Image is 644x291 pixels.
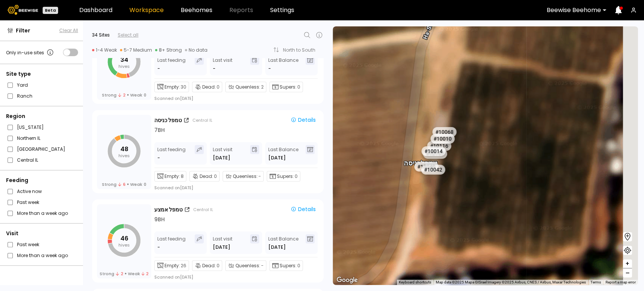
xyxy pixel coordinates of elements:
div: Last Balance [268,145,298,162]
div: Queenless: [223,171,264,182]
div: - [157,65,161,72]
label: Past week [17,240,39,248]
div: Site type [6,70,78,78]
div: No data [185,47,207,53]
label: Active now [17,187,42,195]
span: 0 [214,173,217,180]
span: 2 [116,271,123,276]
span: 0 [144,182,146,187]
div: # 10014 [421,146,446,156]
span: - [258,173,261,180]
button: Clear All [59,27,78,34]
span: Reports [229,7,253,13]
span: 0 [144,92,146,98]
span: 26 [181,262,186,269]
button: – [623,268,632,277]
span: Filter [16,27,30,35]
div: 1-4 Weak [92,47,117,53]
div: - [157,154,161,162]
a: Dashboard [79,7,112,13]
span: – [626,268,630,278]
div: טמפל כניסה [404,151,438,167]
span: 2 [261,84,264,90]
span: Map data ©2025 Mapa GISrael Imagery ©2025 Airbus, CNES / Airbus, Maxar Technologies [436,280,586,284]
div: 34 Sites [92,32,110,38]
a: Workspace [129,7,164,13]
label: Past week [17,198,39,206]
span: 6 [118,182,125,187]
label: More than a week ago [17,209,68,217]
a: Open this area in Google Maps (opens a new window) [335,275,360,285]
label: [US_STATE] [17,123,44,131]
div: Empty: [154,171,186,182]
div: - [213,65,215,72]
button: Details [287,205,319,214]
div: - [157,244,161,251]
div: [DATE] [213,244,230,251]
div: Scanned on [DATE] [154,185,193,191]
div: # 10068 [432,127,456,137]
a: Terms (opens in new tab) [590,280,601,284]
div: Region [6,112,78,120]
div: 8+ Strong [155,47,182,53]
div: Feeding [6,176,78,184]
a: Report a map error [606,280,636,284]
label: Central IL [17,156,38,164]
div: Last feeding [157,145,186,162]
div: Scanned on [DATE] [154,95,193,101]
div: 7 BH [154,126,165,134]
div: Supers: [267,171,300,182]
div: טמפל כניסה [154,116,182,124]
div: # 10240 [414,162,438,172]
span: 2 [118,92,125,98]
div: Beta [43,7,58,14]
img: Google [335,275,360,285]
div: [DATE] [213,154,230,162]
div: Details [290,206,316,213]
tspan: 46 [120,234,128,243]
div: Dead: [192,82,222,92]
div: טמפל אמצע [154,206,183,214]
span: 0 [297,84,300,90]
div: Empty: [154,260,189,271]
span: 0 [295,173,298,180]
tspan: 34 [120,55,128,64]
div: Last feeding [157,56,186,72]
span: [DATE] [268,154,286,162]
button: Details [287,116,319,125]
button: Keyboard shortcuts [399,280,431,285]
div: Queenless: [225,260,266,271]
label: Yard [17,81,28,89]
div: Only in-use sites [6,48,55,57]
div: Dead: [189,171,220,182]
a: Settings [270,7,294,13]
tspan: hives [118,242,130,248]
tspan: 48 [120,145,128,153]
label: Northern IL [17,134,40,142]
div: Strong Weak [102,182,146,187]
label: Ranch [17,92,32,100]
div: Strong Weak [100,271,149,276]
div: Last Balance [268,234,298,251]
div: North to South [283,48,321,52]
div: Visit [6,230,78,237]
div: Empty: [154,82,189,92]
a: Beehomes [181,7,212,13]
label: More than a week ago [17,251,68,259]
span: 0 [297,262,300,269]
div: Supers: [269,260,303,271]
div: Strong Weak [102,92,146,98]
div: Supers: [269,82,303,92]
span: 2 [141,271,149,276]
label: [GEOGRAPHIC_DATA] [17,145,65,153]
span: - [261,262,264,269]
div: Last feeding [157,234,186,251]
div: Central IL [192,117,212,123]
button: + [623,259,632,268]
div: Last visit [213,234,232,251]
div: Last Balance [268,56,298,72]
div: Last visit [213,145,232,162]
div: Select all [118,32,138,38]
div: # 10010 [430,134,454,144]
